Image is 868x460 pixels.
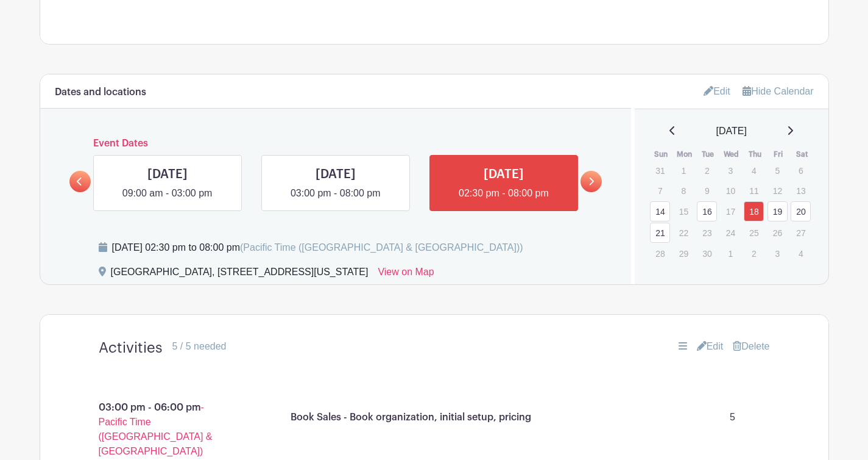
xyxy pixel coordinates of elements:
p: 4 [791,244,811,263]
p: 13 [791,181,811,200]
p: 5 [705,405,760,429]
a: 21 [650,223,670,243]
p: 12 [767,181,788,200]
p: 7 [650,181,670,200]
p: 3 [767,244,788,263]
p: 4 [744,161,764,180]
a: 20 [791,201,811,221]
p: 11 [744,181,764,200]
span: (Pacific Time ([GEOGRAPHIC_DATA] & [GEOGRAPHIC_DATA])) [240,242,523,253]
a: Edit [697,339,724,354]
p: 6 [791,161,811,180]
h6: Event Dates [91,138,581,149]
p: 10 [721,181,741,200]
p: 2 [744,244,764,263]
p: 29 [674,244,694,263]
p: 5 [767,161,788,180]
p: 3 [721,161,741,180]
a: 14 [650,201,670,221]
p: 27 [791,223,811,242]
a: View on Map [378,265,434,284]
p: 31 [650,161,670,180]
p: 26 [767,223,788,242]
a: Edit [704,81,730,101]
p: 22 [674,223,694,242]
p: 17 [721,202,741,221]
span: [DATE] [716,124,747,138]
a: Delete [733,339,769,354]
p: 2 [697,161,717,180]
div: [DATE] 02:30 pm to 08:00 pm [112,240,523,255]
div: 5 / 5 needed [172,339,227,354]
p: 24 [721,223,741,242]
a: 18 [744,201,764,221]
a: 16 [697,201,717,221]
th: Thu [743,148,767,160]
a: Hide Calendar [743,86,813,96]
th: Fri [767,148,791,160]
th: Wed [720,148,744,160]
p: 28 [650,244,670,263]
h6: Dates and locations [55,87,146,98]
th: Sun [649,148,673,160]
th: Sat [790,148,814,160]
p: 9 [697,181,717,200]
p: Book Sales - Book organization, initial setup, pricing [291,410,531,425]
p: 30 [697,244,717,263]
p: 8 [674,181,694,200]
h4: Activities [99,339,163,357]
th: Mon [673,148,697,160]
p: 25 [744,223,764,242]
p: 15 [674,202,694,221]
th: Tue [696,148,720,160]
p: 1 [674,161,694,180]
p: 23 [697,223,717,242]
div: [GEOGRAPHIC_DATA], [STREET_ADDRESS][US_STATE] [111,265,369,284]
p: 1 [721,244,741,263]
a: 19 [767,201,788,221]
